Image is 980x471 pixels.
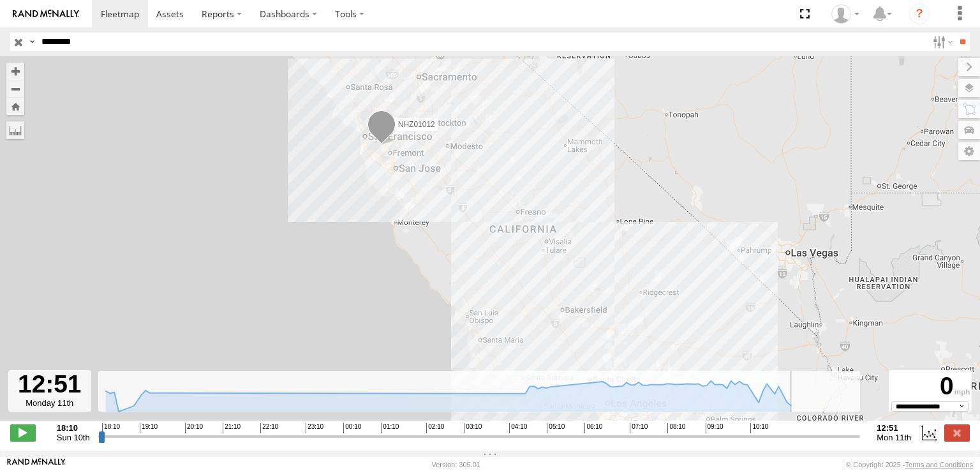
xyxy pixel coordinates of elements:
[547,423,565,433] span: 05:10
[260,423,278,433] span: 22:10
[464,423,482,433] span: 03:10
[877,433,911,442] span: Mon 11th Aug 2025
[306,423,323,433] span: 23:10
[706,423,724,433] span: 09:10
[944,424,970,441] label: Close
[10,424,36,441] label: Play/Stop
[343,423,361,433] span: 00:10
[958,142,980,160] label: Map Settings
[432,461,480,468] div: Version: 305.01
[102,423,120,433] span: 18:10
[905,461,973,468] a: Terms and Conditions
[398,120,435,129] span: NHZ01012
[6,121,24,139] label: Measure
[13,10,79,19] img: rand-logo.svg
[909,4,930,24] i: ?
[140,423,158,433] span: 19:10
[6,63,24,80] button: Zoom in
[509,423,527,433] span: 04:10
[827,4,864,24] div: Zulema McIntosch
[584,423,602,433] span: 06:10
[223,423,241,433] span: 21:10
[846,461,973,468] div: © Copyright 2025 -
[877,423,911,433] strong: 12:51
[928,33,955,51] label: Search Filter Options
[6,98,24,115] button: Zoom Home
[27,33,37,51] label: Search Query
[7,458,66,471] a: Visit our Website
[381,423,399,433] span: 01:10
[185,423,203,433] span: 20:10
[750,423,768,433] span: 10:10
[57,433,90,442] span: Sun 10th Aug 2025
[426,423,444,433] span: 02:10
[6,80,24,98] button: Zoom out
[57,423,90,433] strong: 18:10
[667,423,685,433] span: 08:10
[891,372,970,401] div: 0
[630,423,648,433] span: 07:10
